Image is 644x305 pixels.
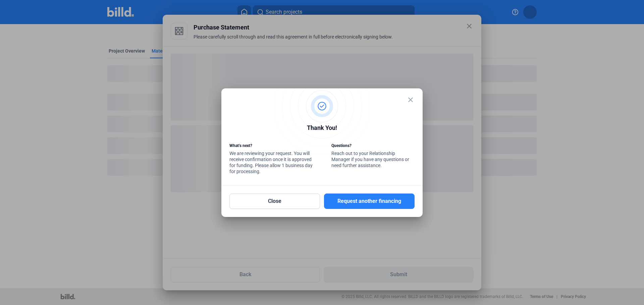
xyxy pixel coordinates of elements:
[229,194,320,209] button: Close
[229,123,415,134] div: Thank You!
[407,96,415,104] mat-icon: close
[331,143,415,150] div: Questions?
[229,143,313,176] div: We are reviewing your request. You will receive confirmation once it is approved for funding. Ple...
[229,143,313,150] div: What’s next?
[324,194,415,209] button: Request another financing
[331,143,415,170] div: Reach out to your Relationship Manager if you have any questions or need further assistance.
